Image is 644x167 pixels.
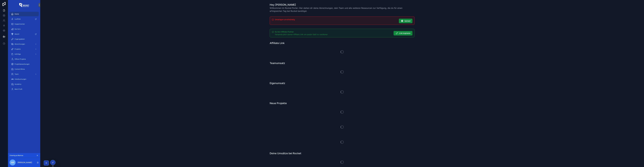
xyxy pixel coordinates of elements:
[10,32,39,36] a: Award
[10,37,39,41] a: Zugangsdaten
[15,13,19,15] span: Home
[10,87,39,91] a: Mein Profil
[15,23,25,25] span: Supportcenter
[10,22,39,26] a: Supportcenter
[399,19,412,23] button: Upload
[10,17,39,21] a: Laufliste
[15,53,21,55] span: Aufträge
[399,32,410,34] span: Link kopieren
[404,20,410,22] span: Upload
[10,72,39,76] a: Team
[15,88,22,90] span: Mein Profil
[394,31,412,35] button: Link kopieren
[15,43,25,45] span: Abrechnungen
[15,18,21,20] span: Laufliste
[270,7,415,13] span: Willkommen im Rocket Portal. Hier stehen dir deine Abrechnungen, dein Team und alle weiteren Ress...
[15,63,30,65] span: Projektbewerbungen
[15,58,26,60] span: Offene Projekte
[8,10,40,95] div: scrollable content
[10,42,39,46] a: Abrechnungen
[270,61,285,65] h1: Teamumsatz
[18,161,32,164] p: [PERSON_NAME]
[15,73,19,75] span: Team
[275,33,328,35] span: Versende jetzt deinen Affiliate Link um passiv Geld zu verdienen
[15,33,19,35] span: Award
[10,52,39,56] a: Aufträge
[15,68,25,70] span: Content Börse
[10,82,39,86] a: Academy
[15,78,26,80] span: Hotelbuchungen
[270,3,415,7] h1: Hey [PERSON_NAME]
[10,67,39,71] a: Content Börse
[275,33,392,36] div: Versende jetzt deinen Affiliate Link um passiv Geld zu verdienen
[15,48,21,50] span: Projekte
[10,12,39,16] a: Home
[10,62,39,66] a: Projektbewerbungen
[270,101,287,105] h1: Neue Projekte
[15,38,25,40] span: Zugangsdaten
[10,27,39,31] a: Karriere
[10,57,39,61] a: Offene Projekte
[10,77,39,81] a: Hotelbuchungen
[15,28,21,30] span: Karriere
[19,3,29,7] img: App logo
[15,83,21,85] span: Academy
[270,152,301,155] h1: Deine Umsätze bei Rocket
[270,41,285,45] h1: Affiliate Link
[10,47,39,51] a: Projekte
[10,154,23,156] span: Viewing as Markus
[270,81,285,85] h1: Eigenumsatz
[275,31,392,33] h5: Du bist Affiliate-Partner
[11,161,14,164] span: MR
[275,19,397,20] h5: Unterlagen unvollständig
